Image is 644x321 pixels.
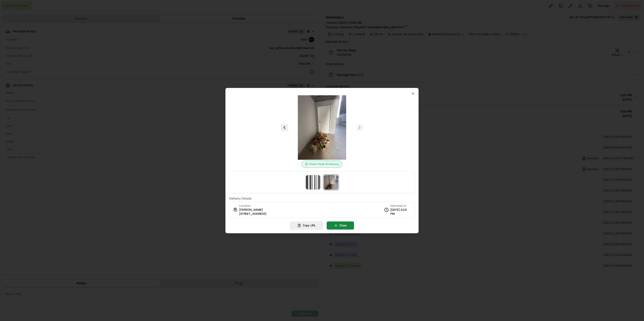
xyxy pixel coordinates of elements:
label: Delivery Details [229,197,415,200]
span: [STREET_ADDRESS] [239,212,266,216]
img: photo_proof_of_delivery image [324,175,338,189]
img: barcode_scan_on_pickup image [306,175,320,189]
button: Copy URL [290,221,323,230]
span: [PERSON_NAME] [239,208,263,212]
span: [DATE] 2:19 PM [390,208,411,216]
span: Location [239,204,250,208]
span: Delivered at [390,204,411,208]
button: Close [327,221,354,230]
div: Photo Proof of Delivery [302,161,342,168]
img: photo_proof_of_delivery image [290,95,354,160]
